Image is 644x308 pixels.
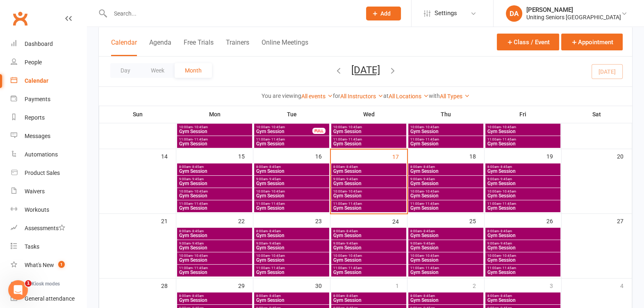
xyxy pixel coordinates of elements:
span: - 11:45am [501,138,516,141]
div: 21 [161,214,176,227]
span: 8:00am [487,165,559,169]
a: All Locations [389,93,429,100]
button: Calendar [111,38,137,56]
span: Gym Session [179,193,250,198]
span: 8:00am [256,229,328,233]
span: - 8:45am [268,229,281,233]
span: 8:00am [256,165,328,169]
a: Waivers [11,182,86,201]
span: - 10:45am [270,190,285,193]
strong: with [429,93,440,99]
span: - 10:45am [501,190,516,193]
a: General attendance kiosk mode [11,290,86,308]
span: Gym Session [179,298,250,303]
span: Gym Session [333,233,405,238]
button: Agenda [149,38,171,56]
span: 11:00am [410,266,482,270]
div: Messages [25,133,50,139]
span: Gym Session [256,129,313,134]
span: - 11:45am [347,138,362,141]
span: Gym Session [256,270,328,275]
span: Gym Session [256,181,328,186]
span: Gym Session [410,181,482,186]
span: - 11:45am [193,266,208,270]
span: Gym Session [333,258,405,263]
div: DA [506,5,522,22]
span: 8:00am [256,294,328,298]
span: Gym Session [487,193,559,198]
span: 10:00am [487,125,559,129]
span: 8:00am [410,165,482,169]
span: Gym Session [333,193,405,198]
span: 10:00am [333,125,405,129]
span: Gym Session [256,233,328,238]
span: Gym Session [256,206,328,211]
span: - 9:45am [345,177,358,181]
div: 26 [546,214,561,227]
span: 10:00am [410,254,482,258]
a: What's New1 [11,256,86,274]
span: - 10:45am [193,190,208,193]
span: 9:00am [487,242,559,245]
span: 11:00am [256,202,328,206]
span: 10:00am [410,190,482,193]
span: - 9:45am [191,177,204,181]
div: Dashboard [25,41,53,47]
span: Gym Session [333,270,405,275]
div: 4 [620,279,632,292]
div: Assessments [25,225,65,231]
a: Payments [11,90,86,109]
span: 10:00am [487,254,559,258]
th: Tue [253,106,330,123]
a: Calendar [11,72,86,90]
span: 8:00am [333,229,405,233]
div: Automations [25,151,58,158]
th: Thu [407,106,485,123]
span: Gym Session [410,270,482,275]
span: 10:00am [179,125,250,129]
span: - 8:45am [191,229,204,233]
th: Wed [330,106,407,123]
div: 25 [469,214,484,227]
span: - 11:45am [424,202,439,206]
div: 24 [392,214,407,228]
span: - 8:45am [191,165,204,169]
span: 8:00am [179,294,250,298]
div: Payments [25,96,50,102]
span: - 10:45am [193,254,208,258]
div: 2 [473,279,484,292]
span: Gym Session [487,206,559,211]
span: 9:00am [256,177,328,181]
div: 23 [315,214,330,227]
div: Calendar [25,77,48,84]
span: 10:00am [256,254,328,258]
span: 10:00am [410,125,482,129]
span: Gym Session [179,141,250,146]
button: Trainers [226,38,249,56]
div: 17 [392,149,407,163]
span: Gym Session [410,129,482,134]
span: Gym Session [410,206,482,211]
a: Product Sales [11,164,86,182]
span: 9:00am [333,177,405,181]
span: 11:00am [487,266,559,270]
span: - 10:45am [424,254,439,258]
span: Gym Session [256,258,328,263]
span: Gym Session [333,245,405,250]
span: - 8:45am [422,229,435,233]
span: Gym Session [410,141,482,146]
div: 18 [469,149,484,163]
a: Assessments [11,219,86,238]
a: Automations [11,145,86,164]
div: 19 [546,149,561,163]
span: - 11:45am [193,202,208,206]
span: 11:00am [256,138,328,141]
span: 10:00am [333,190,405,193]
div: 15 [238,149,253,163]
button: [DATE] [351,64,380,76]
div: 1 [396,279,407,292]
span: Gym Session [333,206,405,211]
span: 11:00am [410,138,482,141]
a: Dashboard [11,35,86,53]
span: Gym Session [179,129,250,134]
